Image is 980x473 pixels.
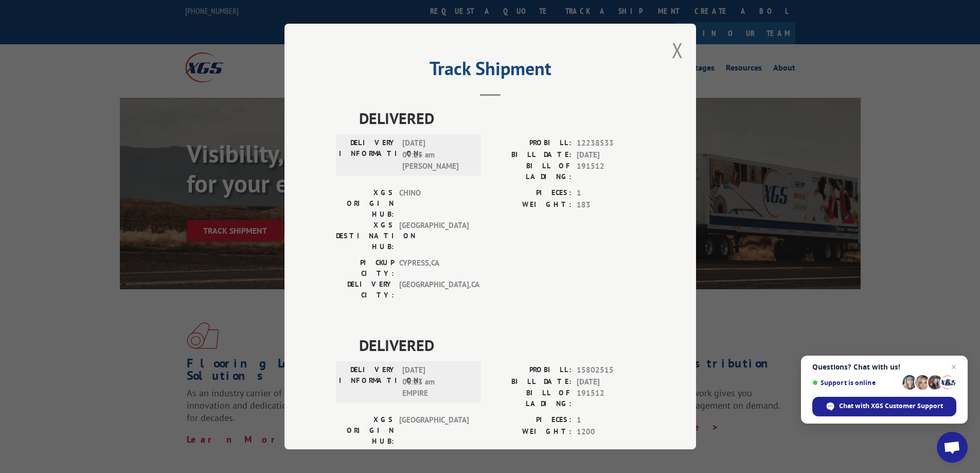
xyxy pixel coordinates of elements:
label: XGS DESTINATION HUB: [336,220,394,252]
span: [GEOGRAPHIC_DATA] [399,220,469,252]
span: [GEOGRAPHIC_DATA] , CA [399,279,469,301]
span: CHINO [399,187,469,220]
span: Chat with XGS Customer Support [839,401,943,411]
label: PIECES: [490,414,572,426]
span: 1 [577,414,645,426]
span: [DATE] 09:25 am [PERSON_NAME] [402,137,472,172]
label: BILL OF LADING: [490,388,572,409]
span: 191512 [577,161,645,182]
label: DELIVERY CITY: [336,279,394,301]
label: DELIVERY INFORMATION: [339,364,397,399]
span: [DATE] [577,149,645,161]
span: 15802515 [577,364,645,376]
label: WEIGHT: [490,199,572,211]
label: XGS ORIGIN HUB: [336,187,394,220]
button: Close modal [672,37,683,64]
span: DELIVERED [359,107,645,130]
span: CYPRESS , CA [399,257,469,279]
label: BILL DATE: [490,376,572,388]
label: BILL OF LADING: [490,161,572,182]
div: Chat with XGS Customer Support [812,397,956,416]
span: Close chat [948,361,960,373]
label: PIECES: [490,187,572,199]
span: Support is online [812,379,899,387]
span: [DATE] [577,376,645,388]
span: [GEOGRAPHIC_DATA] [399,414,469,447]
span: [DATE] 08:23 am EMPIRE [402,364,472,399]
label: BILL DATE: [490,149,572,161]
label: XGS ORIGIN HUB: [336,414,394,447]
span: 12238533 [577,137,645,149]
h2: Track Shipment [336,61,645,81]
span: 1 [577,187,645,199]
div: Open chat [937,432,968,463]
span: Questions? Chat with us! [812,363,956,371]
label: DELIVERY INFORMATION: [339,137,397,172]
label: PROBILL: [490,364,572,376]
span: 183 [577,199,645,211]
label: PICKUP CITY: [336,257,394,279]
span: 1200 [577,426,645,438]
label: PROBILL: [490,137,572,149]
span: 191512 [577,388,645,409]
label: WEIGHT: [490,426,572,438]
span: DELIVERED [359,334,645,357]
